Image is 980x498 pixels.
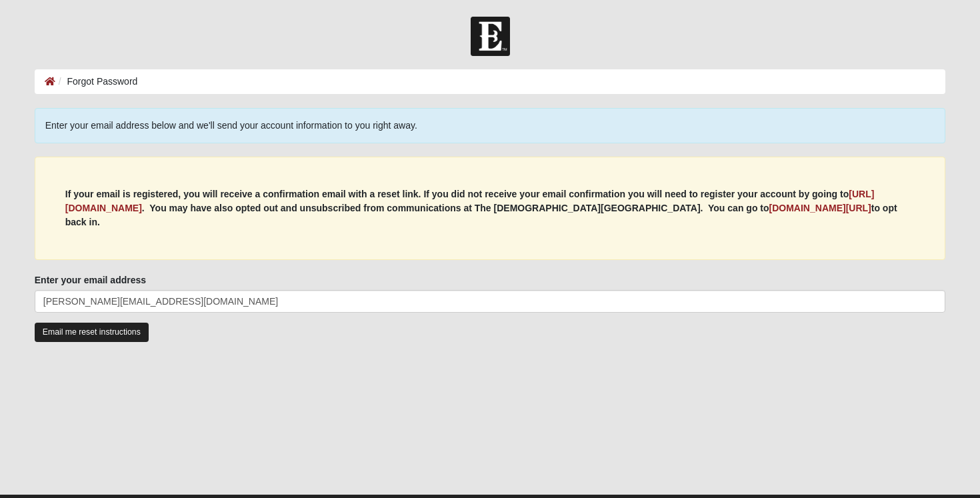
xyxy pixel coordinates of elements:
[65,187,915,229] p: If your email is registered, you will receive a confirmation email with a reset link. If you did ...
[35,108,946,143] div: Enter your email address below and we'll send your account information to you right away.
[55,75,138,89] li: Forgot Password
[35,323,149,342] input: Email me reset instructions
[471,17,510,56] img: Church of Eleven22 Logo
[769,203,871,213] a: [DOMAIN_NAME][URL]
[35,273,146,287] label: Enter your email address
